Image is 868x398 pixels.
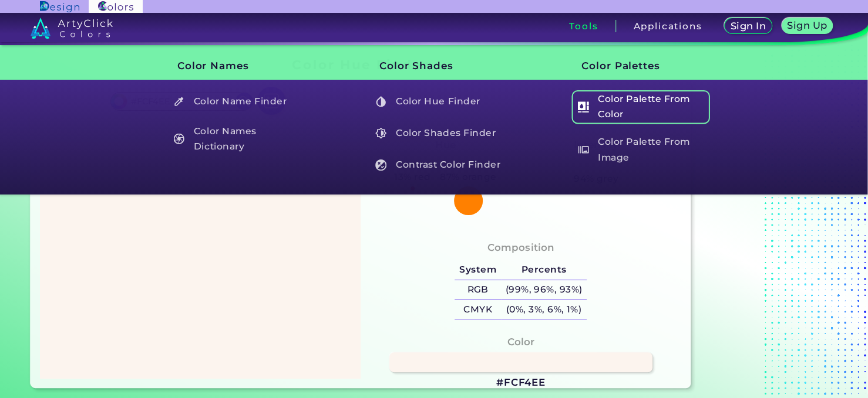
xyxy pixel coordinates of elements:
[501,260,587,280] h5: Percents
[496,376,546,390] h3: #FCF4EE
[167,90,305,113] h5: Color Name Finder
[455,280,500,300] h5: RGB
[784,19,830,33] a: Sign Up
[370,90,508,113] h5: Color Hue Finder
[370,154,508,176] h5: Contrast Color Finder
[455,260,500,280] h5: System
[359,51,509,81] h3: Color Shades
[167,122,307,155] a: Color Names Dictionary
[369,90,509,113] a: Color Hue Finder
[40,1,79,12] img: ArtyClick Design logo
[369,122,509,144] a: Color Shades Finder
[633,22,702,30] h3: Applications
[375,128,386,139] img: icon_color_shades_white.svg
[569,22,598,30] h3: Tools
[732,22,764,30] h5: Sign In
[31,18,113,39] img: logo_artyclick_colors_white.svg
[369,154,509,176] a: Contrast Color Finder
[375,159,386,171] img: icon_color_contrast_white.svg
[370,122,508,144] h5: Color Shades Finder
[157,51,307,81] h3: Color Names
[571,90,711,124] a: Color Palette From Color
[577,101,588,113] img: icon_col_pal_col_white.svg
[726,19,769,33] a: Sign In
[375,96,386,107] img: icon_color_hue_white.svg
[487,239,554,256] h4: Composition
[789,21,826,30] h5: Sign Up
[501,280,587,300] h5: (99%, 96%, 93%)
[455,300,500,319] h5: CMYK
[577,144,588,155] img: icon_palette_from_image_white.svg
[173,133,184,144] img: icon_color_names_dictionary_white.svg
[572,90,710,124] h5: Color Palette From Color
[501,300,587,319] h5: (0%, 3%, 6%, 1%)
[571,133,711,166] a: Color Palette From Image
[167,90,307,113] a: Color Name Finder
[507,334,534,351] h4: Color
[167,122,305,155] h5: Color Names Dictionary
[572,133,710,166] h5: Color Palette From Image
[561,51,711,81] h3: Color Palettes
[173,96,184,107] img: icon_color_name_finder_white.svg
